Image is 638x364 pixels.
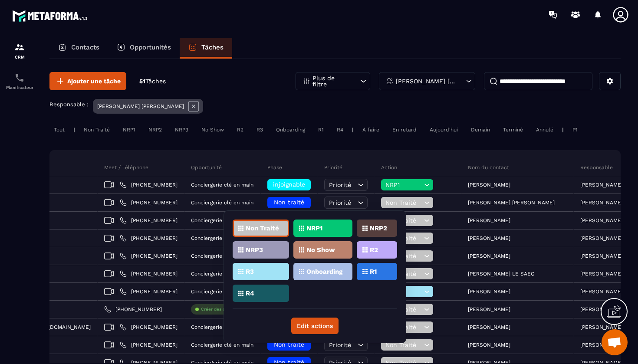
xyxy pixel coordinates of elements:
[358,125,384,135] div: À faire
[144,125,166,135] div: NRP2
[49,72,126,90] button: Ajouter une tâche
[120,253,178,259] a: [PHONE_NUMBER]
[14,72,25,83] img: scheduler
[370,247,378,253] p: R2
[2,55,37,59] p: CRM
[568,125,582,135] div: P1
[191,289,253,295] p: Conciergerie clé en main
[306,225,322,231] p: NRP1
[197,125,228,135] div: No Show
[273,181,305,188] span: injoignable
[274,341,304,348] span: Non traité
[425,125,462,135] div: Aujourd'hui
[191,324,253,330] p: Conciergerie clé en main
[468,324,510,330] p: [PERSON_NAME]
[246,269,254,275] p: R3
[532,125,558,135] div: Annulé
[139,77,166,85] p: 51
[120,341,178,348] a: [PHONE_NUMBER]
[272,125,309,135] div: Onboarding
[116,253,118,259] span: |
[191,253,253,259] p: Conciergerie clé en main
[120,181,178,188] a: [PHONE_NUMBER]
[233,125,248,135] div: R2
[246,225,279,231] p: Non Traité
[191,235,253,241] p: Conciergerie clé en main
[49,38,108,59] a: Contacts
[332,125,348,135] div: R4
[191,200,253,206] p: Conciergerie clé en main
[499,125,527,135] div: Terminé
[252,125,267,135] div: R3
[329,199,351,206] span: Priorité
[329,181,351,188] span: Priorité
[324,164,342,171] p: Priorité
[79,125,114,135] div: Non Traité
[104,164,148,171] p: Meet / Téléphone
[562,127,564,133] p: |
[116,342,118,348] span: |
[191,182,253,188] p: Conciergerie clé en main
[468,164,509,171] p: Nom du contact
[104,306,162,313] a: [PHONE_NUMBER]
[291,318,339,334] button: Edit actions
[467,125,494,135] div: Demain
[396,78,456,84] p: [PERSON_NAME] [PERSON_NAME]
[201,306,250,312] p: Créer des opportunités
[274,199,304,206] span: Non traité
[191,164,222,171] p: Opportunité
[385,181,422,188] span: NRP1
[108,38,180,59] a: Opportunités
[180,38,232,59] a: Tâches
[246,290,254,296] p: R4
[267,164,282,171] p: Phase
[602,329,628,355] div: Ouvrir le chat
[314,125,328,135] div: R1
[67,77,121,85] span: Ajouter une tâche
[468,253,510,259] p: [PERSON_NAME]
[145,78,166,85] span: Tâches
[2,36,37,66] a: formationformationCRM
[118,125,140,135] div: NRP1
[385,199,422,206] span: Non Traité
[14,42,25,52] img: formation
[71,43,99,51] p: Contacts
[120,324,178,331] a: [PHONE_NUMBER]
[468,306,510,312] p: [PERSON_NAME]
[329,341,351,348] span: Priorité
[73,127,75,133] p: |
[246,247,263,253] p: NRP3
[191,217,253,223] p: Conciergerie clé en main
[116,217,118,224] span: |
[97,103,184,109] p: [PERSON_NAME] [PERSON_NAME]
[116,289,118,295] span: |
[49,101,89,108] p: Responsable :
[306,247,335,253] p: No Show
[116,235,118,242] span: |
[468,289,510,295] p: [PERSON_NAME]
[2,85,37,90] p: Planificateur
[201,43,224,51] p: Tâches
[2,66,37,96] a: schedulerschedulerPlanificateur
[468,235,510,241] p: [PERSON_NAME]
[468,217,510,223] p: [PERSON_NAME]
[388,125,421,135] div: En retard
[120,199,178,206] a: [PHONE_NUMBER]
[468,342,510,348] p: [PERSON_NAME]
[116,182,118,188] span: |
[468,182,510,188] p: [PERSON_NAME]
[312,75,351,87] p: Plus de filtre
[49,125,69,135] div: Tout
[306,269,342,275] p: Onboarding
[468,200,555,206] p: [PERSON_NAME] [PERSON_NAME]
[116,271,118,277] span: |
[120,217,178,224] a: [PHONE_NUMBER]
[120,235,178,242] a: [PHONE_NUMBER]
[130,43,171,51] p: Opportunités
[191,271,253,277] p: Conciergerie clé en main
[468,271,534,277] p: [PERSON_NAME] LE SAEC
[191,342,253,348] p: Conciergerie clé en main
[580,164,613,171] p: Responsable
[381,164,397,171] p: Action
[385,341,422,348] span: Non Traité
